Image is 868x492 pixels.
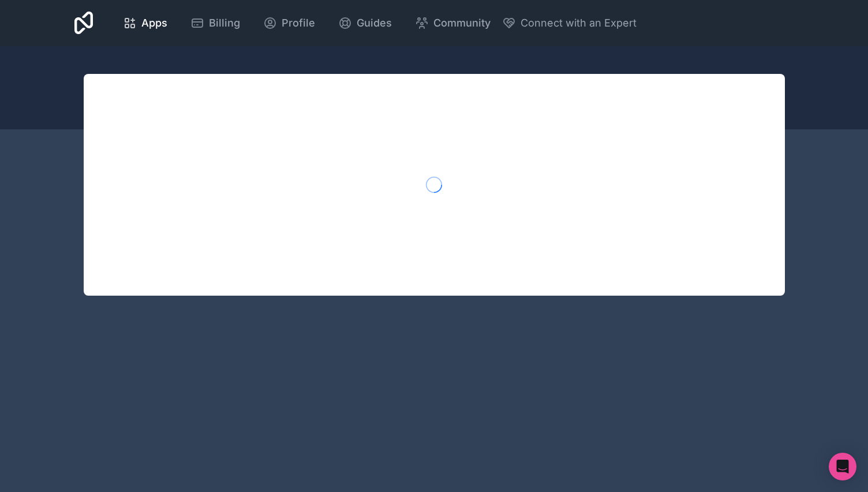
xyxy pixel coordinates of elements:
[209,15,240,31] span: Billing
[254,10,324,36] a: Profile
[282,15,315,31] span: Profile
[829,453,856,480] div: Open Intercom Messenger
[502,15,637,31] button: Connect with an Expert
[114,10,177,36] a: Apps
[433,15,491,31] span: Community
[406,10,500,36] a: Community
[521,15,637,31] span: Connect with an Expert
[329,10,401,36] a: Guides
[141,15,167,31] span: Apps
[181,10,249,36] a: Billing
[357,15,392,31] span: Guides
